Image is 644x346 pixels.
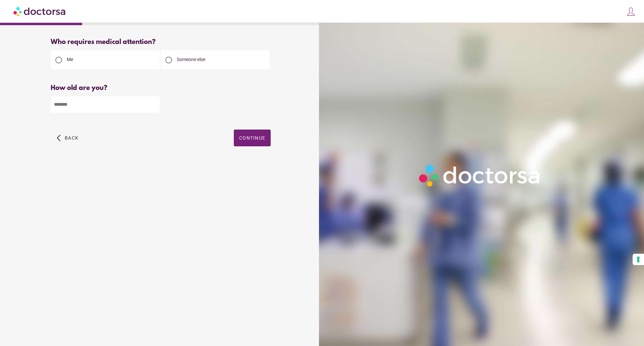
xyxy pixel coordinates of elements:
[13,4,66,19] img: Doctorsa.com
[65,135,78,141] span: Back
[633,254,644,265] button: Your consent preferences for tracking technologies
[234,130,271,146] button: Continue
[416,161,544,190] img: Logo-Doctorsa-trans-White-partial-flat.png
[51,38,271,46] div: Who requires medical attention?
[51,84,271,92] div: How old are you?
[239,135,265,141] span: Continue
[626,7,636,16] img: icons8-customer-100.png
[67,57,73,62] span: Me
[177,57,205,62] span: Someone else
[54,130,81,146] button: arrow_back_ios Back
